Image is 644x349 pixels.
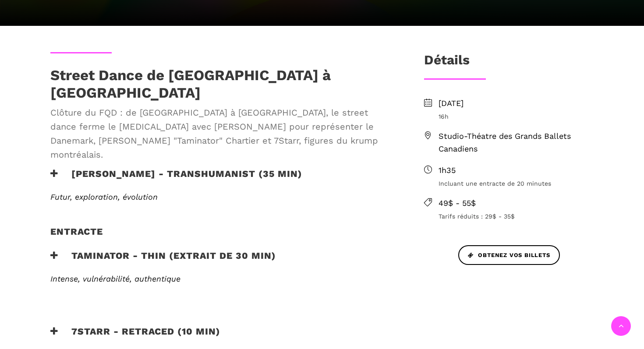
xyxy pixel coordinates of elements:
h3: [PERSON_NAME] - TRANSHUMANIST (35 min) [50,168,302,190]
span: Intense, vulnérabilité, authentique [50,274,180,283]
span: Incluant une entracte de 20 minutes [439,179,594,188]
span: Futur, exploration, évolution [50,192,158,201]
span: Clôture du FQD : de [GEOGRAPHIC_DATA] à [GEOGRAPHIC_DATA], le street dance ferme le [MEDICAL_DATA... [50,106,396,162]
h3: Taminator - Thin (extrait de 30 min) [50,250,276,272]
h3: 7Starr - Retraced (10 min) [50,326,220,348]
span: Tarifs réduits : 29$ - 35$ [439,212,594,221]
a: Obtenez vos billets [458,245,560,265]
span: 49$ - 55$ [439,197,594,210]
span: 16h [439,112,594,121]
span: 1h35 [439,164,594,177]
h4: Entracte [50,226,103,248]
h3: Détails [424,52,470,74]
h1: Street Dance de [GEOGRAPHIC_DATA] à [GEOGRAPHIC_DATA] [50,67,396,101]
span: Studio-Théatre des Grands Ballets Canadiens [439,130,594,155]
span: [DATE] [439,97,594,110]
span: Obtenez vos billets [468,251,550,260]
